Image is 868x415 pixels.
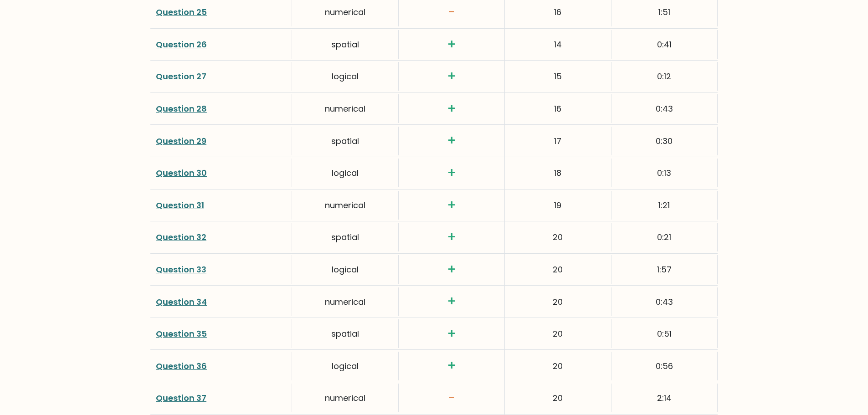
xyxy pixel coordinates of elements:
[505,62,611,91] div: 15
[505,319,611,348] div: 20
[611,30,718,59] div: 0:41
[292,352,398,380] div: logical
[611,287,718,316] div: 0:43
[156,71,206,82] a: Question 27
[404,390,499,406] h3: -
[611,223,718,251] div: 0:21
[156,135,206,147] a: Question 29
[156,231,206,243] a: Question 32
[292,94,398,123] div: numerical
[611,352,718,380] div: 0:56
[505,352,611,380] div: 20
[611,384,718,412] div: 2:14
[404,262,499,277] h3: +
[156,360,207,372] a: Question 36
[611,319,718,348] div: 0:51
[505,384,611,412] div: 20
[404,294,499,309] h3: +
[292,223,398,251] div: spatial
[404,358,499,374] h3: +
[156,6,207,18] a: Question 25
[505,159,611,187] div: 18
[156,103,207,114] a: Question 28
[156,328,207,339] a: Question 35
[404,198,499,213] h3: +
[611,127,718,155] div: 0:30
[611,62,718,91] div: 0:12
[611,191,718,220] div: 1:21
[292,255,398,284] div: logical
[611,94,718,123] div: 0:43
[156,39,207,50] a: Question 26
[505,30,611,59] div: 14
[404,133,499,149] h3: +
[611,255,718,284] div: 1:57
[404,101,499,117] h3: +
[292,62,398,91] div: logical
[505,255,611,284] div: 20
[292,159,398,187] div: logical
[505,191,611,220] div: 19
[156,296,207,307] a: Question 34
[404,230,499,245] h3: +
[292,319,398,348] div: spatial
[292,30,398,59] div: spatial
[505,127,611,155] div: 17
[404,69,499,84] h3: +
[611,159,718,187] div: 0:13
[292,191,398,220] div: numerical
[404,5,499,20] h3: -
[505,223,611,251] div: 20
[505,287,611,316] div: 20
[156,392,206,404] a: Question 37
[505,94,611,123] div: 16
[292,287,398,316] div: numerical
[292,127,398,155] div: spatial
[156,200,204,211] a: Question 31
[404,37,499,52] h3: +
[292,384,398,412] div: numerical
[404,326,499,342] h3: +
[156,167,207,179] a: Question 30
[404,165,499,181] h3: +
[156,264,206,275] a: Question 33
